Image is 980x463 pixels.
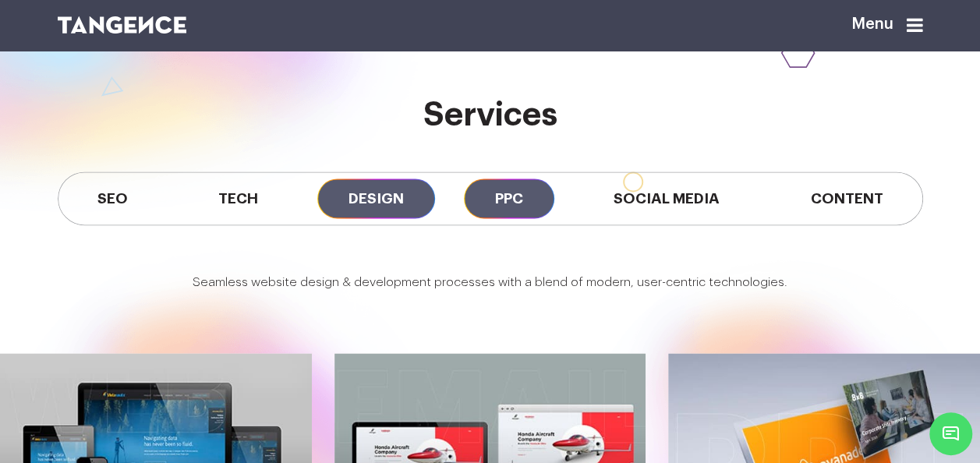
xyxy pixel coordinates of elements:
span: SEO [66,178,159,218]
h2: services [58,97,923,133]
span: Social Media [582,178,751,218]
span: Design [317,178,435,218]
span: Content [779,178,914,218]
img: logo SVG [58,16,187,34]
span: PPC [464,178,554,218]
span: Chat Widget [929,412,972,455]
span: Tech [187,178,289,218]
